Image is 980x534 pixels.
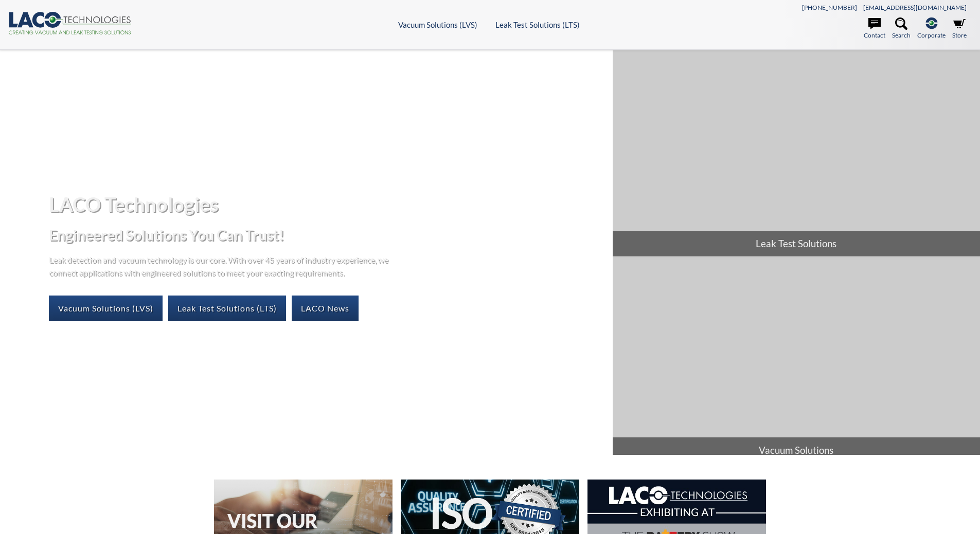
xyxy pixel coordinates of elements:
[292,296,359,321] a: LACO News
[613,50,980,256] a: Leak Test Solutions
[613,437,980,463] span: Vacuum Solutions
[49,192,604,217] h1: LACO Technologies
[864,17,885,40] a: Contact
[398,20,477,29] a: Vacuum Solutions (LVS)
[802,4,857,11] a: [PHONE_NUMBER]
[917,30,946,40] span: Corporate
[168,296,286,321] a: Leak Test Solutions (LTS)
[952,17,967,40] a: Store
[613,257,980,463] a: Vacuum Solutions
[49,296,163,321] a: Vacuum Solutions (LVS)
[892,17,911,40] a: Search
[613,231,980,256] span: Leak Test Solutions
[49,226,604,245] h2: Engineered Solutions You Can Trust!
[863,4,967,11] a: [EMAIL_ADDRESS][DOMAIN_NAME]
[495,20,580,29] a: Leak Test Solutions (LTS)
[49,253,394,279] p: Leak detection and vacuum technology is our core. With over 45 years of industry experience, we c...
